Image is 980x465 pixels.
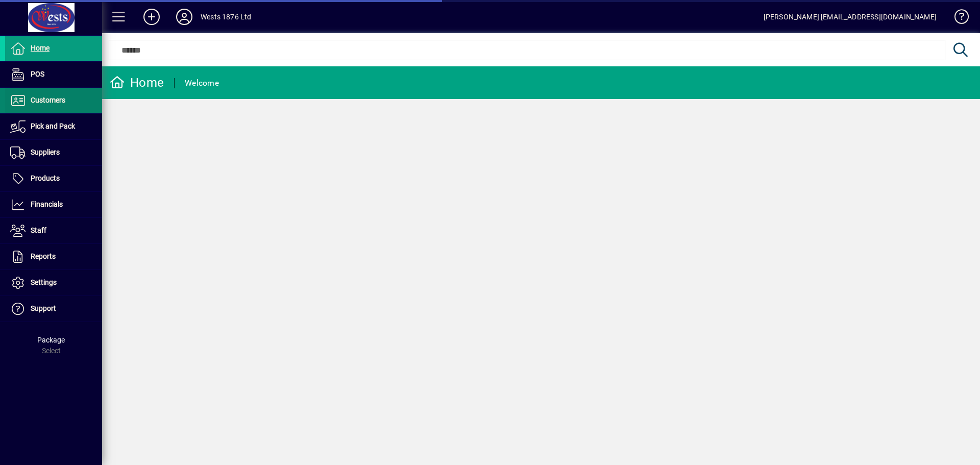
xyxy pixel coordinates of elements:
span: Financials [31,200,63,208]
span: Home [31,44,50,52]
span: Customers [31,96,65,104]
a: Products [5,166,102,191]
span: Reports [31,252,56,260]
span: Staff [31,226,46,234]
a: Staff [5,218,102,243]
a: Pick and Pack [5,114,102,139]
div: Home [110,75,164,91]
span: Products [31,174,60,182]
a: Support [5,296,102,322]
a: Reports [5,244,102,270]
span: Support [31,304,56,312]
span: Pick and Pack [31,122,75,130]
div: [PERSON_NAME] [EMAIL_ADDRESS][DOMAIN_NAME] [764,9,937,25]
a: Suppliers [5,140,102,165]
span: Settings [31,278,57,286]
button: Profile [168,8,201,26]
button: Add [135,8,168,26]
div: Welcome [185,75,219,91]
a: Knowledge Base [947,2,967,35]
a: Financials [5,192,102,217]
a: Customers [5,88,102,113]
span: Suppliers [31,148,60,156]
a: Settings [5,270,102,296]
div: Wests 1876 Ltd [201,9,251,25]
span: Package [37,336,65,344]
a: POS [5,62,102,87]
span: POS [31,70,44,78]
